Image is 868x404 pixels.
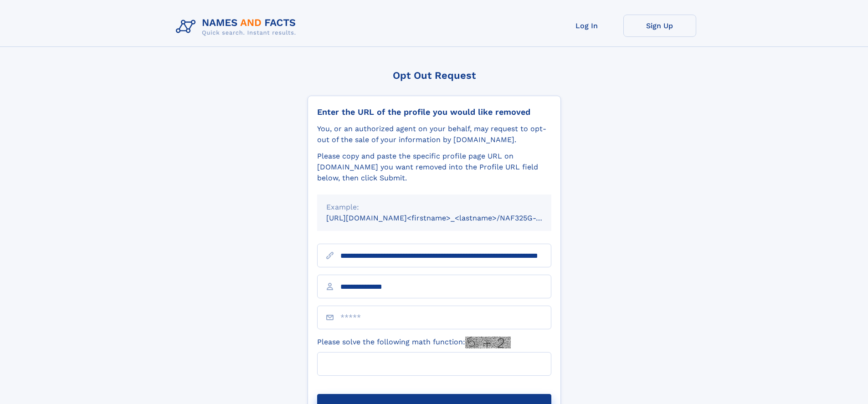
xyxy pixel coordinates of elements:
[326,214,569,222] small: [URL][DOMAIN_NAME]<firstname>_<lastname>/NAF325G-xxxxxxxx
[172,15,303,39] img: Logo Names and Facts
[317,337,511,348] label: Please solve the following math function:
[317,151,551,184] div: Please copy and paste the specific profile page URL on [DOMAIN_NAME] you want removed into the Pr...
[317,123,551,145] div: You, or an authorized agent on your behalf, may request to opt-out of the sale of your informatio...
[317,107,551,117] div: Enter the URL of the profile you would like removed
[550,15,623,37] a: Log In
[326,202,542,213] div: Example:
[623,15,696,37] a: Sign Up
[308,70,561,81] div: Opt Out Request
